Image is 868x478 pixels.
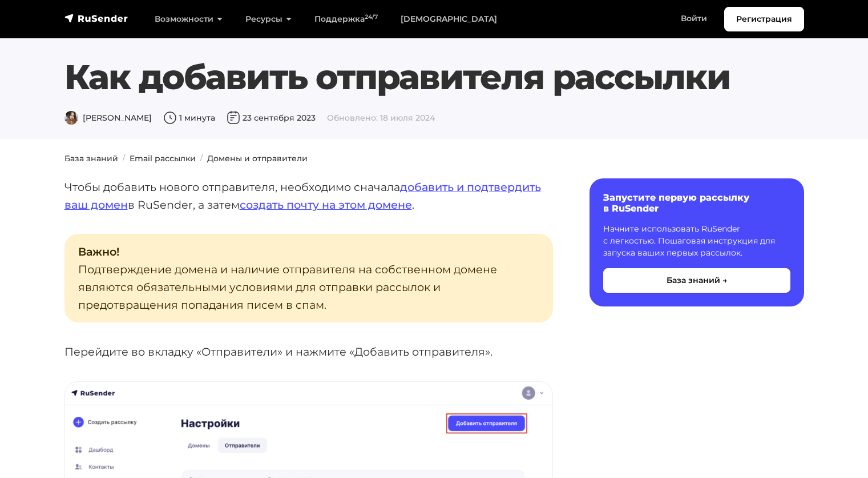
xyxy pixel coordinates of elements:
[227,111,240,125] img: Дата публикации
[64,153,118,164] a: База знаний
[64,13,128,24] img: RuSender
[143,7,234,31] a: Возможности
[590,178,804,306] a: Запустите первую рассылку в RuSender Начните использовать RuSender с легкостью. Пошаговая инструк...
[207,153,308,164] a: Домены и отправители
[64,234,553,322] p: Подтверждение домена и наличие отправителя на собственном домене являются обязательными условиями...
[669,7,718,30] a: Войти
[603,223,790,259] p: Начните использовать RuSender с легкостью. Пошаговая инструкция для запуска ваших первых рассылок.
[227,113,316,123] span: 23 сентября 2023
[58,153,811,165] nav: breadcrumb
[163,111,177,125] img: Время чтения
[163,113,215,123] span: 1 минута
[234,7,303,31] a: Ресурсы
[64,180,541,212] a: добавить и подтвердить ваш домен
[64,178,553,213] p: Чтобы добавить нового отправителя, необходимо сначала в RuSender, а затем .
[64,57,804,98] h1: Как добавить отправителя рассылки
[603,268,790,293] button: База знаний →
[130,153,196,164] a: Email рассылки
[64,343,553,361] p: Перейдите во вкладку «Отправители» и нажмите «Добавить отправителя».
[78,245,119,258] strong: Важно!
[303,7,389,31] a: Поддержка24/7
[240,198,412,212] a: создать почту на этом домене
[603,192,790,214] h6: Запустите первую рассылку в RuSender
[327,113,435,123] span: Обновлено: 18 июля 2024
[389,7,508,31] a: [DEMOGRAPHIC_DATA]
[64,113,152,123] span: [PERSON_NAME]
[365,13,378,21] sup: 24/7
[724,7,804,31] a: Регистрация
